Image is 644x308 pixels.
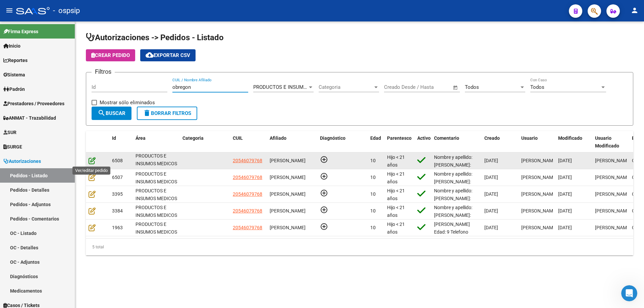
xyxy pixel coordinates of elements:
[112,175,123,180] span: 6507
[320,156,328,164] mat-icon: add_circle_outline
[98,110,125,116] span: Buscar
[92,67,115,76] h3: Filtros
[484,208,498,213] span: [DATE]
[270,175,306,180] span: [PERSON_NAME]
[270,135,286,141] span: Afiliado
[109,131,133,153] datatable-header-cell: Id
[233,191,262,197] span: 20546079768
[521,175,557,180] span: [PERSON_NAME]
[431,131,482,153] datatable-header-cell: Comentario
[387,222,405,235] span: Hijo < 21 años
[434,188,478,293] span: Nombre y apellido: [PERSON_NAME]:[PHONE_NUMBER] Telefono:[PHONE_NUMBER] // [PHONE_NUMBER] Direcci...
[267,131,317,153] datatable-header-cell: Afiliado
[133,131,180,153] datatable-header-cell: Área
[320,206,328,214] mat-icon: add_circle_outline
[521,191,557,197] span: [PERSON_NAME]
[3,143,22,150] span: SURGE
[136,135,146,141] span: Área
[233,208,262,213] span: 20546079768
[86,239,633,255] div: 5 total
[434,135,459,141] span: Comentario
[112,191,123,197] span: 3395
[384,84,411,90] input: Fecha inicio
[555,131,592,153] datatable-header-cell: Modificado
[370,175,376,180] span: 10
[112,135,116,141] span: Id
[521,208,557,213] span: [PERSON_NAME]
[484,191,498,197] span: [DATE]
[3,129,16,136] span: SUR
[143,110,191,116] span: Borrar Filtros
[482,131,519,153] datatable-header-cell: Creado
[521,135,538,141] span: Usuario
[5,6,13,14] mat-icon: menu
[530,84,544,90] span: Todos
[387,155,405,168] span: Hijo < 21 años
[86,49,135,61] button: Crear Pedido
[484,158,498,163] span: [DATE]
[387,205,405,218] span: Hijo < 21 años
[452,84,460,91] button: Open calendar
[3,114,56,122] span: ANMAT - Trazabilidad
[3,100,64,107] span: Prestadores / Proveedores
[592,131,629,153] datatable-header-cell: Usuario Modificado
[558,191,572,197] span: [DATE]
[230,131,267,153] datatable-header-cell: CUIL
[146,51,154,59] mat-icon: cloud_download
[233,135,243,141] span: CUIL
[100,99,155,107] span: Mostrar sólo eliminados
[595,225,631,230] span: [PERSON_NAME]
[233,158,262,163] span: 20546079768
[558,208,572,213] span: [DATE]
[417,84,450,90] input: Fecha fin
[387,171,405,184] span: Hijo < 21 años
[595,208,631,213] span: [PERSON_NAME]
[53,3,80,18] span: - ospsip
[521,225,557,230] span: [PERSON_NAME]
[3,71,25,78] span: Sistema
[319,84,373,90] span: Categoria
[233,175,262,180] span: 20546079768
[387,135,412,141] span: Parentesco
[112,158,123,163] span: 6508
[320,223,328,231] mat-icon: add_circle_outline
[384,131,415,153] datatable-header-cell: Parentesco
[558,225,572,230] span: [DATE]
[558,175,572,180] span: [DATE]
[484,225,498,230] span: [DATE]
[558,158,572,163] span: [DATE]
[415,131,431,153] datatable-header-cell: Activo
[270,225,306,230] span: [PERSON_NAME]
[320,135,345,141] span: Diagnóstico
[112,225,123,230] span: 1963
[370,225,376,230] span: 10
[519,131,555,153] datatable-header-cell: Usuario
[3,28,38,35] span: Firma Express
[368,131,384,153] datatable-header-cell: Edad
[146,52,190,58] span: Exportar CSV
[434,171,478,276] span: Nombre y apellido: [PERSON_NAME]:[PHONE_NUMBER] Telefono:[PHONE_NUMBER] // [PHONE_NUMBER] Direcci...
[136,188,177,201] span: PRODUCTOS E INSUMOS MEDICOS
[370,158,376,163] span: 10
[182,135,204,141] span: Categoria
[484,135,500,141] span: Creado
[136,205,177,218] span: PRODUCTOS E INSUMOS MEDICOS
[270,191,306,197] span: [PERSON_NAME]
[621,285,637,301] iframe: Intercom live chat
[370,135,381,141] span: Edad
[320,172,328,180] mat-icon: add_circle_outline
[465,84,479,90] span: Todos
[387,188,405,201] span: Hijo < 21 años
[91,52,130,58] span: Crear Pedido
[233,225,262,230] span: 20546079768
[137,107,197,120] button: Borrar Filtros
[631,6,639,14] mat-icon: person
[143,109,151,117] mat-icon: delete
[112,208,123,213] span: 3384
[270,208,306,213] span: [PERSON_NAME]
[136,171,177,184] span: PRODUCTOS E INSUMOS MEDICOS
[3,57,28,64] span: Reportes
[320,189,328,197] mat-icon: add_circle_outline
[558,135,582,141] span: Modificado
[417,135,431,141] span: Activo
